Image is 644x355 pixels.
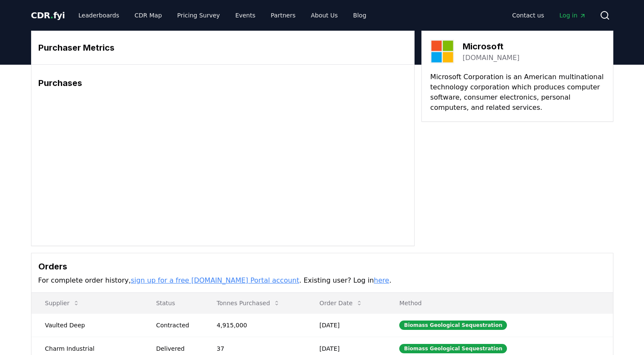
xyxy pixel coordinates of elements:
[304,8,344,23] a: About Us
[552,8,592,23] a: Log in
[156,321,196,329] div: Contracted
[430,72,604,113] p: Microsoft Corporation is an American multinational technology corporation which produces computer...
[399,321,507,330] div: Biomass Geological Sequestration
[374,276,389,284] a: here
[430,40,454,63] img: Microsoft-logo
[463,40,520,53] h3: Microsoft
[264,8,302,23] a: Partners
[346,8,373,23] a: Blog
[38,77,407,89] h3: Purchases
[463,53,520,63] a: [DOMAIN_NAME]
[72,8,373,23] nav: Main
[156,344,196,353] div: Delivered
[131,276,299,284] a: sign up for a free [DOMAIN_NAME] Portal account
[31,313,143,337] td: Vaulted Deep
[399,344,507,353] div: Biomass Geological Sequestration
[210,295,287,312] button: Tonnes Purchased
[38,260,606,273] h3: Orders
[505,8,551,23] a: Contact us
[31,10,65,20] span: CDR fyi
[50,10,53,20] span: .
[392,299,606,307] p: Method
[128,8,169,23] a: CDR Map
[559,11,586,20] span: Log in
[313,295,370,312] button: Order Date
[229,8,262,23] a: Events
[38,41,407,54] h3: Purchaser Metrics
[38,275,606,286] p: For complete order history, . Existing user? Log in .
[38,295,87,312] button: Supplier
[170,8,226,23] a: Pricing Survey
[31,9,65,21] a: CDR.fyi
[72,8,126,23] a: Leaderboards
[306,313,386,337] td: [DATE]
[505,8,592,23] nav: Main
[203,313,306,337] td: 4,915,000
[149,299,196,307] p: Status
